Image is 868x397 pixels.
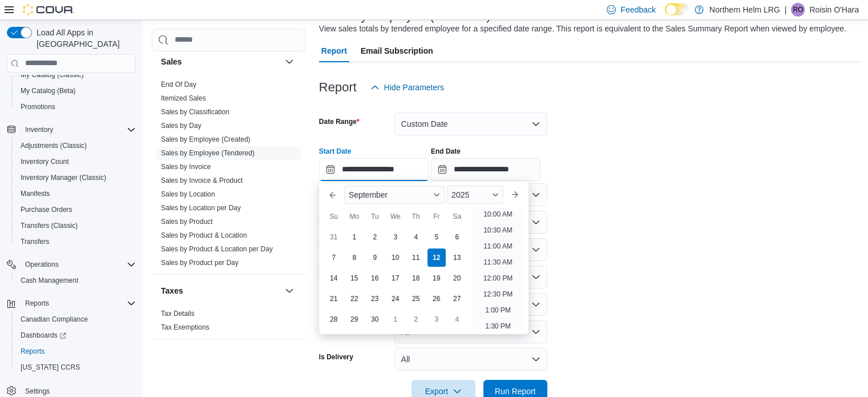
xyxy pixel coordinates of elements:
div: day-19 [427,269,446,287]
div: day-3 [427,310,446,328]
button: Inventory Count [11,154,140,170]
div: day-22 [345,290,364,308]
a: Sales by Product & Location [161,231,247,239]
div: day-8 [345,248,364,267]
a: Sales by Employee (Created) [161,135,251,143]
button: Reports [21,296,54,310]
span: Inventory Manager (Classic) [21,173,106,182]
span: Purchase Orders [21,205,72,214]
span: Sales by Employee (Created) [161,135,251,144]
span: Report [321,39,347,62]
div: day-25 [407,290,425,308]
div: View sales totals by tendered employee for a specified date range. This report is equivalent to t... [319,23,846,35]
button: Sales [282,55,296,69]
label: Is Delivery [319,352,353,362]
div: We [386,207,405,226]
span: Cash Management [16,274,136,287]
a: Transfers [16,235,54,248]
span: Sales by Day [161,121,201,130]
button: Taxes [282,284,296,298]
span: Sales by Location [161,190,215,199]
div: day-15 [345,269,364,287]
a: Promotions [16,100,60,114]
li: 11:30 AM [479,255,517,269]
a: My Catalog (Beta) [16,84,80,98]
span: Sales by Product [161,217,213,226]
div: day-11 [407,248,425,267]
img: Cova [23,4,74,15]
button: Open list of options [531,272,540,282]
span: End Of Day [161,80,196,89]
a: Cash Management [16,274,83,287]
button: Reports [11,343,140,359]
a: Sales by Invoice & Product [161,177,243,185]
span: Purchase Orders [16,203,136,216]
span: [US_STATE] CCRS [21,363,80,372]
div: Sa [448,207,466,226]
button: Manifests [11,186,140,202]
div: Fr [427,207,446,226]
div: day-13 [448,248,466,267]
span: Sales by Location per Day [161,203,241,212]
span: Feedback [620,4,655,15]
div: day-23 [366,290,384,308]
div: Roisin O'Hara [791,3,805,17]
a: Sales by Product [161,218,213,226]
button: Adjustments (Classic) [11,138,140,154]
button: Taxes [161,285,280,296]
div: day-16 [366,269,384,287]
h3: Report [319,81,357,94]
a: Dashboards [11,327,140,343]
a: Tax Exemptions [161,323,209,331]
button: My Catalog (Beta) [11,83,140,99]
div: Tu [366,207,384,226]
li: 10:00 AM [479,207,517,221]
span: Reports [16,344,136,358]
span: My Catalog (Classic) [21,70,84,79]
span: Sales by Product per Day [161,258,239,267]
li: 1:00 PM [481,303,515,317]
span: Dashboards [16,328,136,342]
div: day-30 [366,310,384,328]
span: Inventory Manager (Classic) [16,171,136,185]
div: day-9 [366,248,384,267]
button: Sales [161,56,280,67]
div: day-31 [325,228,343,246]
div: day-1 [386,310,405,328]
div: day-5 [427,228,446,246]
a: Inventory Count [16,155,74,169]
span: Sales by Classification [161,107,229,117]
span: My Catalog (Beta) [16,84,136,98]
a: Reports [16,344,49,358]
span: Sales by Employee (Tendered) [161,149,255,158]
label: End Date [431,147,461,156]
div: Mo [345,207,364,226]
a: Dashboards [16,328,71,342]
span: 2025 [451,190,469,199]
div: day-10 [386,248,405,267]
div: day-27 [448,290,466,308]
span: Inventory Count [21,157,69,166]
p: | [785,3,787,17]
span: Adjustments (Classic) [21,141,87,150]
button: Next month [506,186,524,204]
span: Reports [21,347,45,356]
span: Sales by Product & Location per Day [161,244,273,254]
div: day-4 [407,228,425,246]
button: Open list of options [531,190,540,199]
span: Promotions [21,102,55,111]
a: Tax Details [161,310,195,318]
span: Run Report [495,386,536,397]
div: day-4 [448,310,466,328]
div: day-14 [325,269,343,287]
span: Transfers [16,235,136,248]
ul: Time [472,208,524,330]
div: day-7 [325,248,343,267]
div: September, 2025 [324,227,467,330]
div: day-29 [345,310,364,328]
span: My Catalog (Classic) [16,68,136,82]
button: Open list of options [531,218,540,227]
span: Promotions [16,100,136,114]
button: Open list of options [531,245,540,254]
button: Operations [2,256,140,272]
